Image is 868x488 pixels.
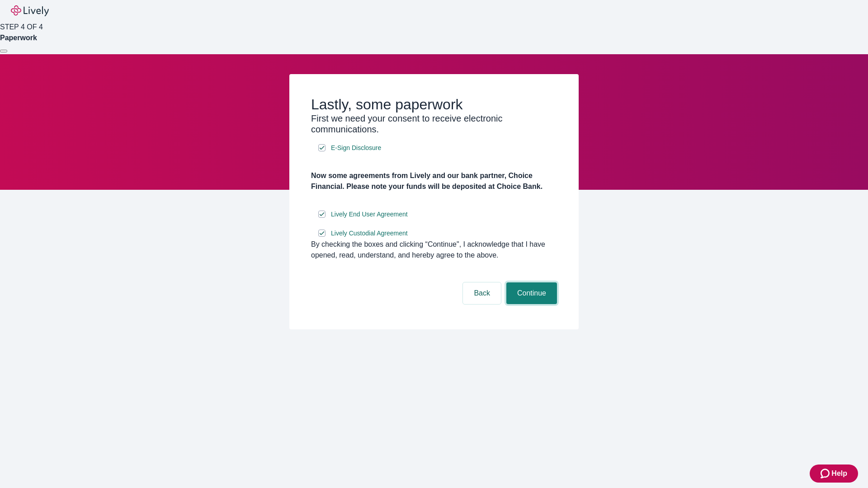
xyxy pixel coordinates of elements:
img: Lively [11,5,49,16]
button: Continue [506,282,557,304]
h4: Now some agreements from Lively and our bank partner, Choice Financial. Please note your funds wi... [311,170,557,192]
a: e-sign disclosure document [329,209,410,220]
span: E-Sign Disclosure [331,143,381,153]
h2: Lastly, some paperwork [311,96,557,113]
span: Lively End User Agreement [331,210,408,219]
button: Zendesk support iconHelp [810,465,858,483]
h3: First we need your consent to receive electronic communications. [311,113,557,135]
div: By checking the boxes and clicking “Continue", I acknowledge that I have opened, read, understand... [311,239,557,261]
a: e-sign disclosure document [329,142,383,154]
span: Help [831,468,847,479]
a: e-sign disclosure document [329,228,410,239]
svg: Zendesk support icon [821,468,831,479]
span: Lively Custodial Agreement [331,229,408,238]
button: Back [463,282,501,304]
